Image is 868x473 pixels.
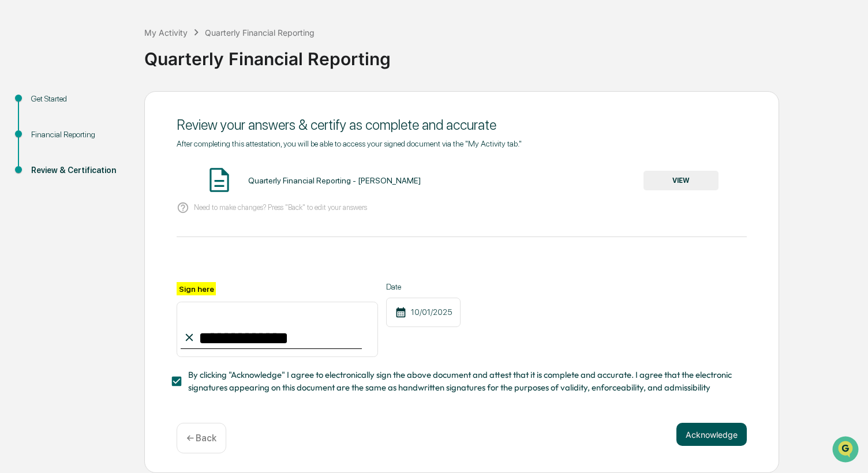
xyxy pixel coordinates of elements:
[205,28,315,37] div: Quarterly Financial Reporting
[248,176,421,185] div: Quarterly Financial Reporting - [PERSON_NAME]
[676,423,747,446] button: Acknowledge
[196,92,210,106] button: Start new chat
[84,147,93,156] div: 🗄️
[194,203,367,212] p: Need to make changes? Press "Back" to edit your answers
[386,298,461,327] div: 10/01/2025
[31,164,126,177] div: Review & Certification
[31,129,126,141] div: Financial Reporting
[7,163,77,183] a: 🔎Data Lookup
[79,141,148,162] a: 🗄️Attestations
[12,168,21,178] div: 🔎
[12,88,32,109] img: 1746055101610-c473b297-6a78-478c-a979-82029cc54cd1
[7,141,79,162] a: 🖐️Preclearance
[188,369,738,395] span: By clicking "Acknowledge" I agree to electronically sign the above document and attest that it is...
[23,167,73,179] span: Data Lookup
[12,24,210,43] p: How can we help?
[177,282,216,295] label: Sign here
[39,100,146,109] div: We're available if you need us!
[115,196,140,204] span: Pylon
[205,166,234,194] img: Document Icon
[95,145,143,157] span: Attestations
[831,435,862,466] iframe: Open customer support
[12,147,21,156] div: 🖐️
[177,117,747,133] div: Review your answers & certify as complete and accurate
[177,139,522,148] span: After completing this attestation, you will be able to access your signed document via the "My Ac...
[31,93,126,105] div: Get Started
[81,195,140,204] a: Powered byPylon
[386,282,461,291] label: Date
[144,39,862,69] div: Quarterly Financial Reporting
[144,28,188,37] div: My Activity
[186,433,216,444] p: ← Back
[643,171,719,190] button: VIEW
[39,88,189,100] div: Start new chat
[23,145,74,157] span: Preclearance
